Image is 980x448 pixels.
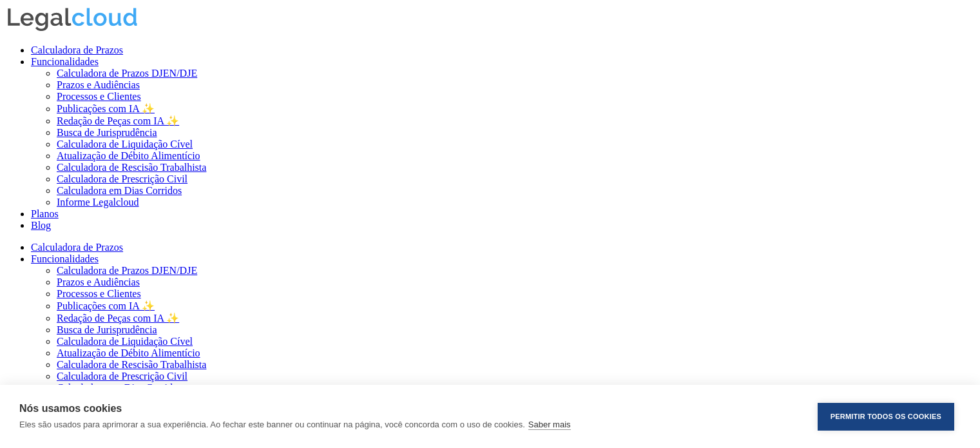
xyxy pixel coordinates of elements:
a: Calculadora de Prazos DJEN/DJE [57,68,197,79]
a: Planos [31,208,59,219]
a: Calculadora de Rescisão Trabalhista [57,162,206,173]
a: Prazos e Audiências [57,79,140,90]
a: Calculadora de Liquidação Cível [57,336,193,347]
a: Calculadora de Prescrição Civil [57,371,187,382]
a: Saber mais [528,420,571,430]
a: Funcionalidades [31,56,99,67]
a: Blog [31,220,51,231]
a: Busca de Jurisprudência [57,324,157,335]
a: Atualização de Débito Alimentício [57,150,200,161]
a: Publicações com IA ✨ [57,103,155,114]
a: Atualização de Débito Alimentício [57,347,200,358]
a: Calculadora de Prazos [31,44,123,55]
a: Calculadora de Prescrição Civil [57,173,187,184]
img: Legalcloud Logo [5,5,140,34]
a: Informe Legalcloud [57,197,139,208]
a: Redação de Peças com IA ✨ [57,313,179,324]
a: Busca de Jurisprudência [57,127,157,138]
a: Publicações com IA ✨ [57,300,155,311]
button: Permitir Todos os Cookies [818,403,954,431]
a: Redação de Peças com IA ✨ [57,115,179,126]
a: Funcionalidades [31,253,99,264]
a: Calculadora de Prazos [31,242,123,253]
strong: Nós usamos cookies [19,403,122,414]
a: Calculadora de Prazos DJEN/DJE [57,265,197,276]
a: Processos e Clientes [57,288,141,299]
a: Calculadora em Dias Corridos [57,382,182,393]
a: Logo da Legalcloud [5,25,140,36]
a: Calculadora em Dias Corridos [57,185,182,196]
a: Calculadora de Liquidação Cível [57,139,193,150]
a: Processos e Clientes [57,91,141,102]
p: Eles são usados para aprimorar a sua experiência. Ao fechar este banner ou continuar na página, v... [19,420,525,429]
a: Prazos e Audiências [57,277,140,287]
a: Calculadora de Rescisão Trabalhista [57,359,206,370]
